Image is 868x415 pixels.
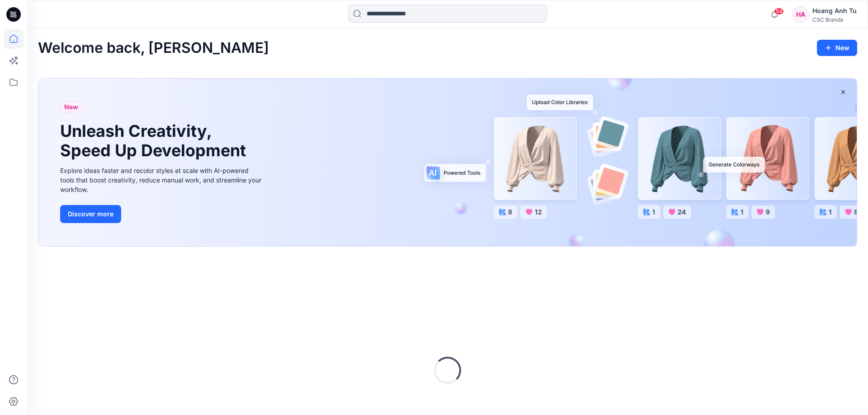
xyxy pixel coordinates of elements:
[60,205,264,223] a: Discover more
[793,6,809,23] div: HA
[60,166,264,194] div: Explore ideas faster and recolor styles at scale with AI-powered tools that boost creativity, red...
[812,5,857,16] div: Hoang Anh Tu
[38,40,269,56] h2: Welcome back, [PERSON_NAME]
[812,16,857,23] div: CSC Brands
[60,205,121,223] button: Discover more
[60,121,250,160] h1: Unleash Creativity, Speed Up Development
[64,102,78,112] span: New
[774,8,784,15] span: 54
[817,40,857,56] button: New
